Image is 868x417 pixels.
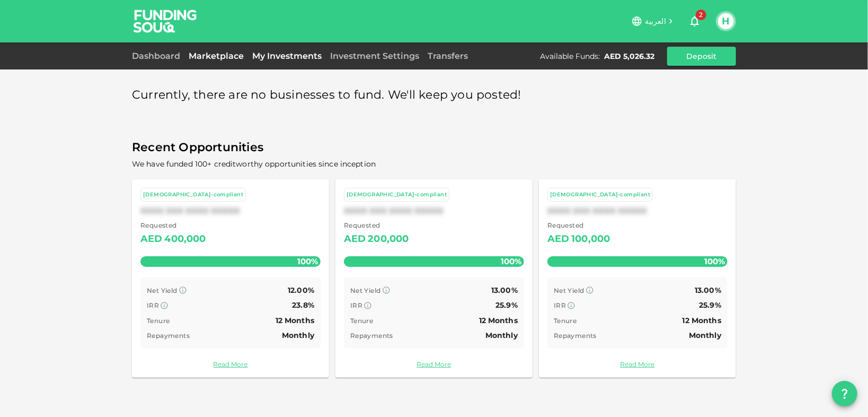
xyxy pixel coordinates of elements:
span: 2 [696,10,706,20]
span: 23.8% [292,300,314,310]
span: Requested [547,220,610,231]
button: question [832,381,857,406]
div: AED 5,026.32 [604,51,654,62]
div: XXXX XXX XXXX XXXXX [547,206,728,216]
div: AED [547,231,569,248]
span: 12 Months [479,316,518,325]
span: Requested [140,220,206,231]
div: [DEMOGRAPHIC_DATA]-compliant [347,190,447,199]
span: 12.00% [288,285,314,295]
a: My Investments [248,51,326,61]
span: 25.9% [699,300,721,310]
div: Available Funds : [540,51,600,62]
span: IRR [350,301,362,309]
span: 100% [498,254,524,269]
div: 100,000 [571,231,610,248]
span: 25.9% [495,300,518,310]
a: Investment Settings [326,51,423,61]
div: XXXX XXX XXXX XXXXX [344,206,524,216]
a: [DEMOGRAPHIC_DATA]-compliantXXXX XXX XXXX XXXXX Requested AED200,000100% Net Yield 13.00% IRR 25.... [335,179,533,378]
span: Repayments [554,332,597,340]
span: Monthly [689,331,721,340]
button: 2 [684,11,705,32]
span: Repayments [350,332,393,340]
span: Requested [344,220,409,231]
a: [DEMOGRAPHIC_DATA]-compliantXXXX XXX XXXX XXXXX Requested AED400,000100% Net Yield 12.00% IRR 23.... [132,179,329,378]
span: 13.00% [695,285,721,295]
span: IRR [147,301,159,309]
div: 400,000 [164,231,206,248]
a: Transfers [423,51,472,61]
a: Read More [344,359,524,369]
span: Currently, there are no businesses to fund. We'll keep you posted! [132,85,521,106]
a: Marketplace [184,51,248,61]
button: H [718,13,734,29]
div: AED [140,231,162,248]
a: [DEMOGRAPHIC_DATA]-compliantXXXX XXX XXXX XXXXX Requested AED100,000100% Net Yield 13.00% IRR 25.... [539,179,736,378]
button: Deposit [667,47,736,66]
span: Net Yield [554,286,584,294]
span: Net Yield [350,286,381,294]
a: Read More [140,359,321,369]
span: Tenure [554,317,577,325]
span: 12 Months [276,316,314,325]
div: [DEMOGRAPHIC_DATA]-compliant [143,190,243,199]
span: Recent Opportunities [132,137,736,158]
span: Monthly [282,331,314,340]
span: 12 Months [683,316,721,325]
div: XXXX XXX XXXX XXXXX [140,206,321,216]
span: We have funded 100+ creditworthy opportunities since inception [132,159,376,169]
span: العربية [645,16,666,26]
div: 200,000 [368,231,409,248]
span: 13.00% [491,285,518,295]
div: AED [344,231,366,248]
span: Tenure [147,317,170,325]
a: Dashboard [132,51,184,61]
span: Monthly [485,331,518,340]
div: [DEMOGRAPHIC_DATA]-compliant [550,190,650,199]
span: Repayments [147,332,190,340]
span: Tenure [350,317,373,325]
span: Net Yield [147,286,178,294]
a: Read More [547,359,728,369]
span: IRR [554,301,566,309]
span: 100% [702,254,728,269]
span: 100% [295,254,321,269]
